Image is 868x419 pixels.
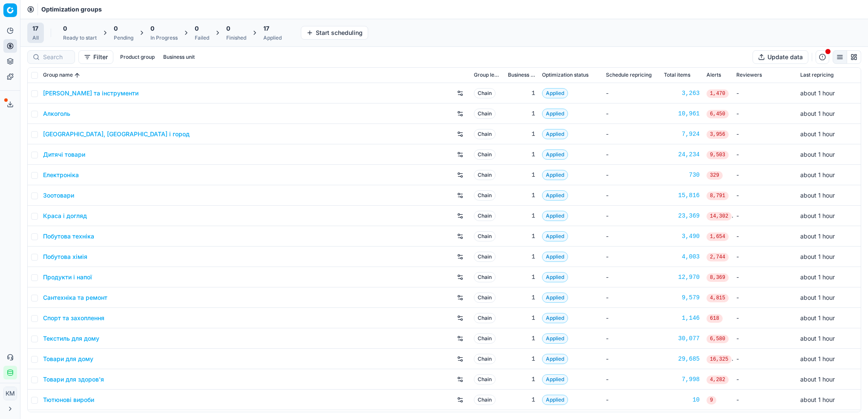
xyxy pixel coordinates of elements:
span: Reviewers [736,72,762,79]
td: - [733,103,797,124]
span: Chain [474,374,496,385]
div: 9,579 [664,293,700,302]
td: - [603,144,660,165]
a: 30,077 [664,334,700,343]
td: - [733,226,797,247]
td: - [603,390,660,410]
td: - [603,206,660,226]
span: 4,282 [707,376,729,384]
input: Search [43,53,69,61]
span: about 1 hour [800,253,835,260]
td: - [733,247,797,267]
a: 12,970 [664,273,700,281]
a: Електроніка [43,171,79,179]
div: 1 [508,109,535,118]
span: 9,503 [707,151,729,159]
a: 23,369 [664,212,700,220]
span: Applied [542,395,568,405]
a: 15,816 [664,191,700,200]
td: - [733,267,797,287]
button: Filter [78,50,113,64]
div: 1 [508,293,535,302]
span: 2,744 [707,253,729,261]
td: - [733,349,797,369]
td: - [733,328,797,349]
span: Chain [474,313,496,323]
span: Chain [474,354,496,364]
td: - [603,267,660,287]
span: Applied [542,170,568,180]
div: Pending [114,34,133,41]
span: Chain [474,395,496,405]
span: about 1 hour [800,232,835,240]
a: Продукти і напої [43,273,92,281]
td: - [733,390,797,410]
a: 10,961 [664,109,700,118]
button: Start scheduling [301,26,368,40]
td: - [603,369,660,390]
button: КM [3,387,17,400]
span: 0 [195,24,199,33]
span: 17 [263,24,269,33]
a: 10 [664,396,700,404]
span: Chain [474,211,496,221]
span: Chain [474,109,496,119]
span: Chain [474,293,496,303]
td: - [603,185,660,206]
span: Applied [542,374,568,385]
span: Applied [542,293,568,303]
div: 730 [664,171,700,179]
a: Тютюнові вироби [43,396,94,404]
span: 0 [226,24,230,33]
span: Optimization status [542,72,588,79]
a: 3,263 [664,89,700,98]
div: 3,490 [664,232,700,241]
a: [PERSON_NAME] та інструменти [43,89,138,98]
span: about 1 hour [800,294,835,301]
span: 0 [114,24,118,33]
a: 29,685 [664,355,700,363]
span: 9 [707,396,716,405]
a: Товари для здоров'я [43,375,104,384]
span: about 1 hour [800,192,835,199]
a: Текстиль для дому [43,334,99,343]
a: Алкоголь [43,109,70,118]
span: Chain [474,190,496,201]
a: 4,003 [664,253,700,261]
div: 1 [508,253,535,261]
span: Business unit [508,72,535,79]
span: 4,815 [707,294,729,302]
a: 7,924 [664,130,700,138]
span: about 1 hour [800,273,835,281]
a: 24,234 [664,150,700,159]
span: Applied [542,129,568,139]
span: about 1 hour [800,355,835,362]
div: 1 [508,314,535,322]
span: Applied [542,211,568,221]
td: - [603,83,660,103]
span: about 1 hour [800,212,835,219]
span: about 1 hour [800,396,835,403]
span: Schedule repricing [606,72,652,79]
td: - [603,349,660,369]
span: 8,791 [707,192,729,200]
span: Chain [474,88,496,98]
button: Update data [753,50,808,64]
span: Applied [542,354,568,364]
span: 0 [63,24,67,33]
button: Business unit [160,52,198,62]
a: Товари для дому [43,355,93,363]
a: 1,146 [664,314,700,322]
span: 14,302 [707,212,732,221]
a: Спорт та захоплення [43,314,104,322]
div: 1 [508,355,535,363]
div: Failed [195,34,209,41]
div: Finished [226,34,246,41]
div: Ready to start [63,34,97,41]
